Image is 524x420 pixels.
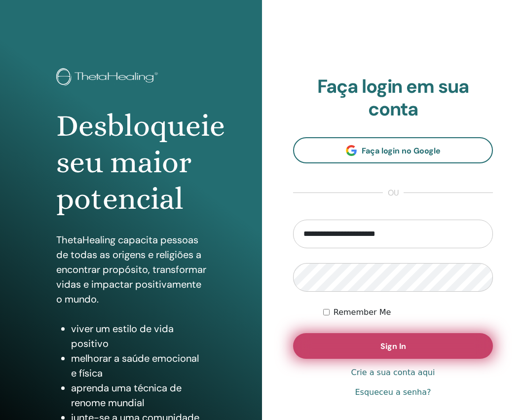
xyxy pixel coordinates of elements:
[323,306,493,318] div: Keep me authenticated indefinitely or until I manually logout
[380,341,406,351] span: Sign In
[355,386,431,398] a: Esqueceu a senha?
[71,321,206,351] li: viver um estilo de vida positivo
[293,137,493,163] a: Faça login no Google
[56,232,206,306] p: ThetaHealing capacita pessoas de todas as origens e religiões a encontrar propósito, transformar ...
[293,333,493,359] button: Sign In
[334,306,391,318] label: Remember Me
[71,351,206,381] li: melhorar a saúde emocional e física
[383,187,404,199] span: ou
[362,146,441,156] span: Faça login no Google
[293,76,493,120] h2: Faça login em sua conta
[351,367,435,379] a: Crie a sua conta aqui
[71,381,206,410] li: aprenda uma técnica de renome mundial
[56,108,206,218] h1: Desbloqueie seu maior potencial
